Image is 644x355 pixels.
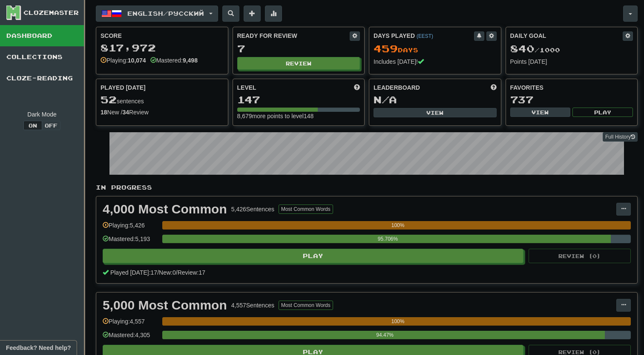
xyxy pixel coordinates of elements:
[42,121,60,130] button: Off
[103,299,227,312] div: 5,000 Most Common
[103,317,158,331] div: Playing: 4,557
[237,94,360,105] div: 147
[374,57,497,66] div: Includes [DATE]!
[231,205,274,213] div: 5,426 Sentences
[101,108,224,116] div: New / Review
[237,83,256,92] span: Level
[157,269,159,276] span: /
[374,108,497,117] button: View
[244,6,261,22] button: Add sentence to collection
[231,301,274,310] div: 4,557 Sentences
[417,33,433,39] a: (EEST)
[96,183,638,192] p: In Progress
[354,83,360,92] span: Score more points to level up
[374,31,474,40] div: Days Played
[150,56,198,65] div: Mastered:
[265,6,282,22] button: More stats
[374,83,420,92] span: Leaderboard
[510,108,571,117] button: View
[279,204,333,214] button: Most Common Words
[101,94,224,105] div: sentences
[237,112,360,120] div: 8,679 more points to level 148
[165,331,605,339] div: 94.47%
[101,31,224,40] div: Score
[128,57,146,64] strong: 10,074
[572,108,633,117] button: Play
[101,43,224,53] div: 817,972
[165,317,631,326] div: 100%
[529,249,631,263] button: Review (0)
[96,6,218,22] button: English/Русский
[222,6,239,22] button: Search sentences
[510,43,535,54] span: 840
[279,301,333,310] button: Most Common Words
[101,56,146,65] div: Playing:
[237,43,360,54] div: 7
[103,203,227,216] div: 4,000 Most Common
[165,235,611,243] div: 95.706%
[374,43,497,54] div: Day s
[23,121,42,130] button: On
[491,83,497,92] span: This week in points, UTC
[6,110,78,119] div: Dark Mode
[165,221,631,230] div: 100%
[127,10,204,17] span: English / Русский
[374,43,398,54] span: 459
[510,31,623,41] div: Daily Goal
[510,46,560,54] span: / 1000
[159,269,176,276] span: New: 0
[122,109,129,116] strong: 34
[603,132,638,142] a: Full History
[110,269,157,276] span: Played [DATE]: 17
[103,235,158,249] div: Mastered: 5,193
[6,344,71,352] span: Open feedback widget
[101,109,107,116] strong: 18
[510,57,633,66] div: Points [DATE]
[101,83,146,92] span: Played [DATE]
[23,9,79,17] div: Clozemaster
[176,269,178,276] span: /
[510,83,633,92] div: Favorites
[510,94,633,105] div: 737
[237,57,360,70] button: Review
[103,221,158,235] div: Playing: 5,426
[237,31,350,40] div: Ready for Review
[178,269,205,276] span: Review: 17
[103,331,158,345] div: Mastered: 4,305
[374,94,397,105] span: N/A
[101,94,117,105] span: 52
[103,249,523,263] button: Play
[183,57,198,64] strong: 9,498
